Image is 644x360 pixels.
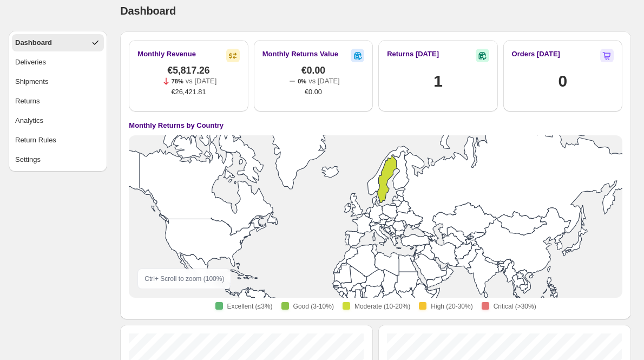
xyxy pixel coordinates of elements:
span: €0.00 [301,65,325,76]
p: vs [DATE] [308,76,340,87]
h1: 0 [558,70,567,92]
div: Returns [15,96,40,107]
button: Shipments [12,73,104,90]
div: Deliveries [15,57,46,68]
button: Dashboard [12,34,104,51]
span: €5,817.26 [167,65,209,76]
h2: Monthly Returns Value [262,49,338,60]
button: Analytics [12,112,104,129]
span: Critical (>30%) [494,302,536,311]
span: Dashboard [120,5,176,17]
span: 78% [172,78,183,84]
div: Analytics [15,115,43,126]
button: Deliveries [12,54,104,71]
h1: 1 [433,70,442,92]
h2: Monthly Revenue [137,49,196,60]
h4: Monthly Returns by Country [129,120,224,131]
span: 0% [298,78,306,84]
span: High (20-30%) [431,302,472,311]
span: €26,421.81 [171,87,206,97]
div: Shipments [15,76,48,87]
h2: Orders [DATE] [512,49,560,60]
div: Return Rules [15,135,56,146]
div: Ctrl + Scroll to zoom ( 100 %) [137,269,231,289]
p: vs [DATE] [186,76,217,87]
h2: Returns [DATE] [387,49,439,60]
span: Moderate (10-20%) [354,302,410,311]
div: Dashboard [15,37,52,48]
div: Settings [15,154,41,165]
span: €0.00 [305,87,322,97]
button: Returns [12,93,104,110]
span: Excellent (≤3%) [227,302,273,311]
span: Good (3-10%) [293,302,334,311]
button: Settings [12,151,104,168]
button: Return Rules [12,132,104,149]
